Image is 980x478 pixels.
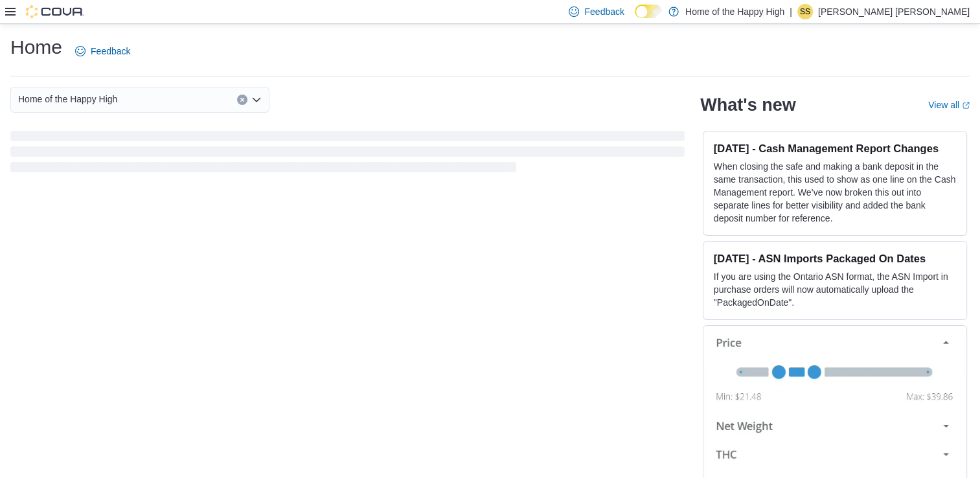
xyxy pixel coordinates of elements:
[714,252,956,265] h3: [DATE] - ASN Imports Packaged On Dates
[714,270,956,309] p: If you are using the Ontario ASN format, the ASN Import in purchase orders will now automatically...
[800,4,810,19] span: SS
[635,18,635,19] span: Dark Mode
[584,5,624,18] span: Feedback
[635,5,662,18] input: Dark Mode
[10,34,62,60] h1: Home
[700,95,795,115] h2: What's new
[714,142,956,155] h3: [DATE] - Cash Management Report Changes
[962,102,970,109] svg: External link
[714,160,956,225] p: When closing the safe and making a bank deposit in the same transaction, this used to show as one...
[91,45,130,58] span: Feedback
[237,95,247,105] button: Clear input
[18,91,117,107] span: Home of the Happy High
[685,4,784,19] p: Home of the Happy High
[797,4,813,19] div: Shivani Shivani
[790,4,792,19] p: |
[10,133,685,175] span: Loading
[928,100,970,110] a: View allExternal link
[26,5,84,18] img: Cova
[818,4,970,19] p: [PERSON_NAME] [PERSON_NAME]
[70,38,135,64] a: Feedback
[251,95,262,105] button: Open list of options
